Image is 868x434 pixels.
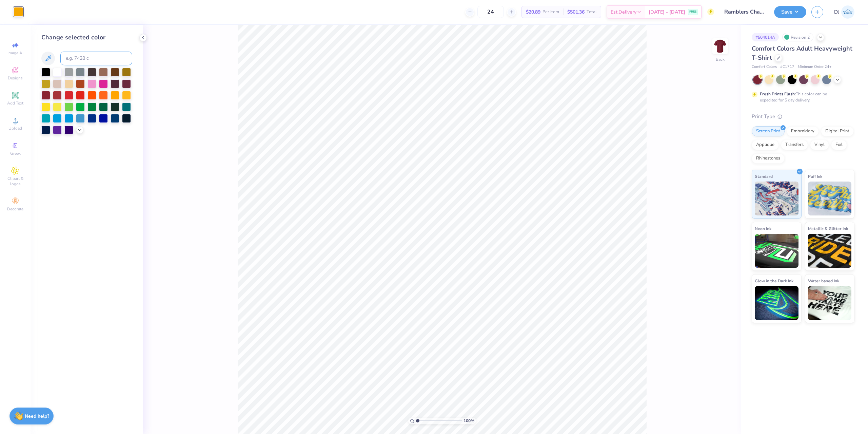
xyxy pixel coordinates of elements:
strong: Need help? [25,413,49,419]
strong: Fresh Prints Flash: [760,91,796,97]
span: Greek [10,151,21,156]
input: – – [477,6,504,18]
input: Untitled Design [719,5,769,19]
span: Decorate [7,206,23,212]
span: Clipart & logos [3,176,27,187]
span: [DATE] - [DATE] [649,8,685,16]
span: Neon Ink [755,225,771,232]
span: Per Item [542,8,559,16]
span: Image AI [7,50,23,56]
img: Danyl Jon Ferrer [841,5,854,19]
span: FREE [689,10,696,14]
span: Glow in the Dark Ink [755,277,793,284]
span: $501.36 [567,8,585,16]
div: Embroidery [787,126,819,136]
span: $20.89 [526,8,540,16]
div: Revision 2 [782,33,813,41]
img: Neon Ink [755,234,798,268]
div: Foil [831,140,847,150]
span: Water based Ink [808,277,839,284]
span: Designs [8,75,23,81]
span: # C1717 [780,64,794,70]
span: Minimum Order: 24 + [798,64,832,70]
img: Metallic & Glitter Ink [808,234,852,268]
a: DJ [834,5,854,19]
div: Print Type [752,113,854,120]
span: Add Text [7,100,23,106]
span: Comfort Colors [752,64,777,70]
div: Transfers [781,140,808,150]
span: 100 % [463,418,474,424]
span: Est. Delivery [611,8,636,16]
img: Glow in the Dark Ink [755,286,798,320]
div: This color can be expedited for 5 day delivery. [760,91,843,103]
button: Save [774,6,806,18]
span: Upload [8,126,22,131]
span: DJ [834,8,840,16]
img: Back [713,39,727,53]
div: Vinyl [810,140,829,150]
div: # 504014A [752,33,779,41]
input: e.g. 7428 c [60,52,132,65]
span: Comfort Colors Adult Heavyweight T-Shirt [752,44,852,62]
div: Change selected color [41,33,132,42]
div: Back [716,56,725,62]
img: Standard [755,182,798,215]
span: Metallic & Glitter Ink [808,225,848,232]
span: Puff Ink [808,173,822,180]
img: Water based Ink [808,286,852,320]
img: Puff Ink [808,182,852,215]
span: Standard [755,173,773,180]
div: Applique [752,140,779,150]
div: Screen Print [752,126,785,136]
div: Digital Print [821,126,854,136]
span: Total [587,8,597,16]
div: Rhinestones [752,153,785,164]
